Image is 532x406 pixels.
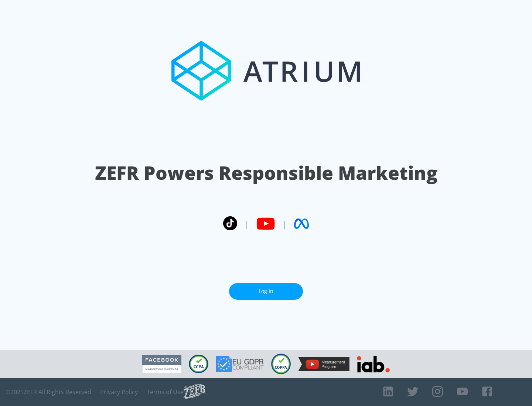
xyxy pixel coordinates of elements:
a: Privacy Policy [100,388,138,396]
span: | [282,218,287,229]
a: Log In [229,283,303,300]
span: © 2025 ZEFR All Rights Reserved [6,388,91,396]
span: | [245,218,249,229]
h1: ZEFR Powers Responsible Marketing [95,160,437,186]
a: Terms of Use [147,388,184,396]
img: COPPA Compliant [271,354,291,374]
img: CCPA Compliant [189,355,208,373]
img: IAB [357,356,390,372]
img: GDPR Compliant [216,356,264,372]
img: YouTube Measurement Program [298,357,349,371]
img: Facebook Marketing Partner [142,355,181,374]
